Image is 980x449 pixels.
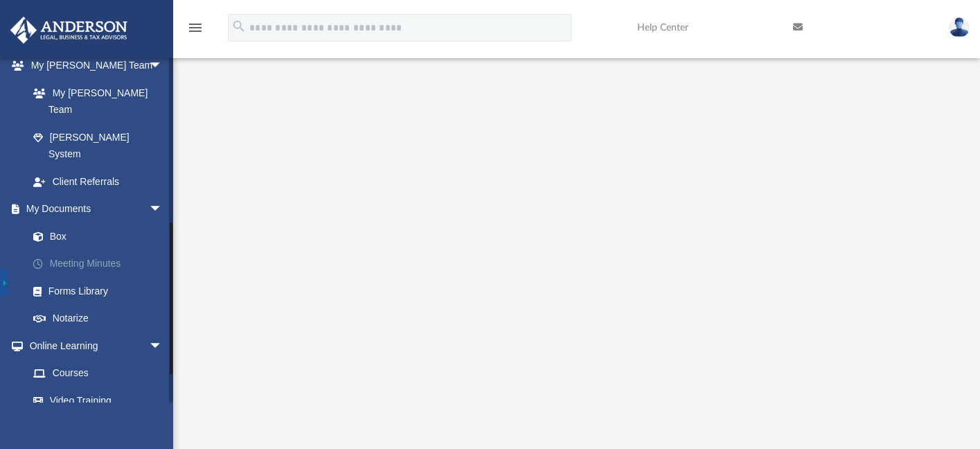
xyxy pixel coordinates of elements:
[19,79,170,123] a: My [PERSON_NAME] Team
[10,195,184,223] a: My Documentsarrow_drop_down
[19,387,170,414] a: Video Training
[19,360,177,387] a: Courses
[149,332,177,360] span: arrow_drop_down
[187,26,204,36] a: menu
[10,332,177,360] a: Online Learningarrow_drop_down
[10,52,177,80] a: My [PERSON_NAME] Teamarrow_drop_down
[19,168,177,195] a: Client Referrals
[19,222,177,250] a: Box
[231,19,247,34] i: search
[6,17,132,44] img: Anderson Advisors Platinum Portal
[19,123,177,168] a: [PERSON_NAME] System
[19,277,177,305] a: Forms Library
[19,250,184,278] a: Meeting Minutes
[187,19,204,36] i: menu
[19,305,184,333] a: Notarize
[149,195,177,224] span: arrow_drop_down
[949,17,970,37] img: User Pic
[149,52,177,80] span: arrow_drop_down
